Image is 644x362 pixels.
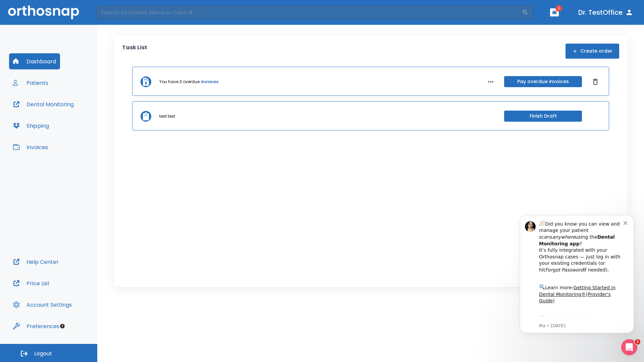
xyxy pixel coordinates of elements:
[555,5,562,12] span: 1
[621,339,637,355] iframe: Intercom live chat
[9,96,78,112] button: Dental Monitoring
[9,53,60,69] button: Dashboard
[9,75,52,91] button: Patients
[9,118,53,134] button: Shipping
[9,297,76,313] button: Account Settings
[510,205,644,344] iframe: Intercom notifications message
[504,76,582,87] button: Pay overdue invoices
[9,275,54,291] button: Price List
[9,254,63,270] button: Help Center
[29,111,89,123] a: App Store
[201,79,218,85] a: invoices
[114,14,119,20] button: Dismiss notification
[9,318,63,334] button: Preferences
[34,350,52,357] span: Logout
[590,76,601,87] button: Dismiss
[566,44,619,59] button: Create order
[8,5,79,19] img: Orthosnap
[29,109,114,143] div: Download the app: | ​ Let us know if you need help getting started!
[159,113,175,119] p: test test
[635,339,640,345] span: 1
[59,323,65,329] div: Tooltip anchor
[159,79,200,85] p: You have 3 overdue
[29,118,114,124] p: Message from Ma, sent 2w ago
[122,44,147,59] p: Task List
[576,6,636,18] button: Dr. TestOffice
[9,139,52,155] button: Invoices
[96,6,522,19] input: Search by Patient Name or Case #
[504,111,582,122] button: Finish Draft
